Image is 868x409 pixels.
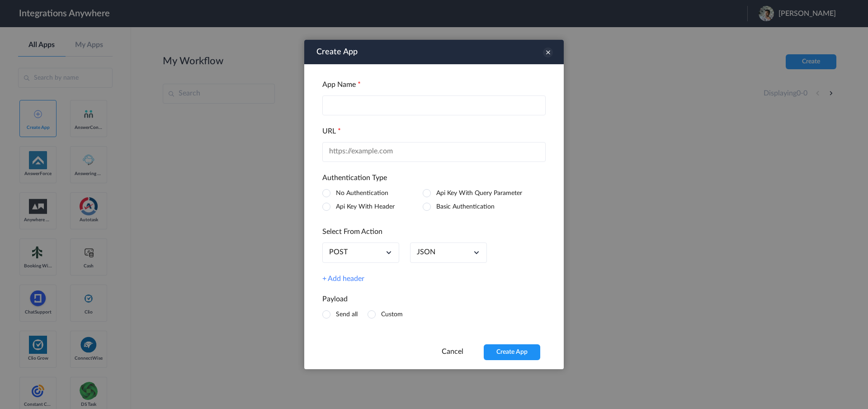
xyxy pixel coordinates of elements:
h4: Authentication Type [322,174,546,182]
label: Custom [381,311,403,318]
h4: Payload [322,295,546,304]
h3: Create App [316,44,358,60]
h4: App Name [322,81,546,89]
label: Send all [336,311,358,318]
h4: URL [322,127,546,136]
label: Basic Authentication [436,204,495,210]
a: POST [329,248,348,257]
label: Api Key With Query Parameter [436,190,522,196]
label: Api Key With Header [336,204,395,210]
a: + Add header [322,275,364,283]
button: Create App [484,344,540,360]
input: https://example.com [322,142,546,162]
a: Cancel [442,348,463,355]
h4: Select From Action [322,228,546,236]
a: application/json [417,248,435,257]
label: No Authentication [336,190,388,196]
